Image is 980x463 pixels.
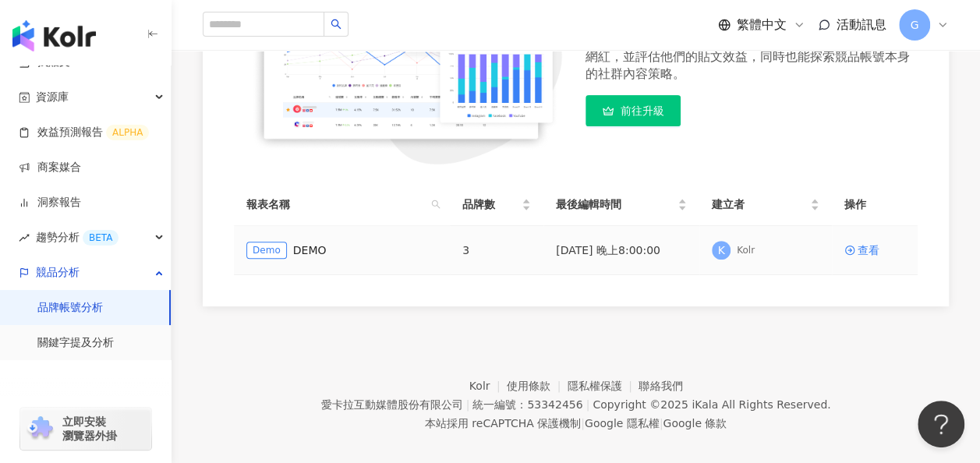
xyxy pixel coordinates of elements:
span: | [586,398,589,411]
a: 使用條款 [507,380,568,392]
div: BETA [83,230,119,246]
td: [DATE] 晚上8:00:00 [543,226,699,275]
span: 繁體中文 [737,16,787,34]
span: 資源庫 [36,80,69,115]
a: Kolr [469,380,507,392]
span: 趨勢分析 [36,220,119,255]
a: 效益預測報告ALPHA [19,125,149,140]
th: 建立者 [699,183,832,226]
a: DEMO [293,242,327,259]
a: 洞察報告 [19,195,81,210]
span: rise [19,232,30,243]
td: 3 [450,226,543,275]
span: 最後編輯時間 [556,196,674,213]
span: 前往升級 [621,104,664,117]
span: 品牌數 [462,196,518,213]
span: 競品分析 [36,255,80,290]
a: Google 隱私權 [585,417,660,429]
span: search [331,19,341,30]
a: 隱私權保護 [568,380,639,392]
div: 愛卡拉互動媒體股份有限公司 [320,398,462,411]
span: G [911,16,919,34]
span: | [465,398,469,411]
a: 聯絡我們 [639,380,682,392]
span: 活動訊息 [837,17,886,32]
a: 查看 [844,242,905,259]
div: 統一編號：53342456 [472,398,582,411]
img: logo [12,20,96,51]
span: 建立者 [712,196,807,213]
a: Google 條款 [663,417,727,429]
th: 品牌數 [450,183,543,226]
span: | [660,417,663,429]
a: 商案媒合 [19,160,81,175]
div: Copyright © 2025 All Rights Reserved. [593,398,830,411]
a: chrome extension立即安裝 瀏覽器外掛 [20,408,151,450]
th: 最後編輯時間 [543,183,699,226]
a: 關鍵字提及分析 [37,335,114,351]
a: 找貼文 [19,55,70,70]
span: | [581,417,585,429]
span: K [717,242,724,259]
span: Demo [246,242,287,259]
a: 品牌帳號分析 [37,300,103,316]
span: search [431,200,440,209]
span: 報表名稱 [246,196,425,213]
iframe: Help Scout Beacon - Open [918,401,964,447]
div: Kolr [737,244,755,257]
img: chrome extension [25,416,55,441]
span: 立即安裝 瀏覽器外掛 [62,415,117,443]
div: 查看 [858,242,879,259]
th: 操作 [832,183,918,226]
span: search [428,193,444,216]
a: iKala [692,398,718,411]
a: 前往升級 [586,95,681,126]
span: 本站採用 reCAPTCHA 保護機制 [425,414,727,433]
